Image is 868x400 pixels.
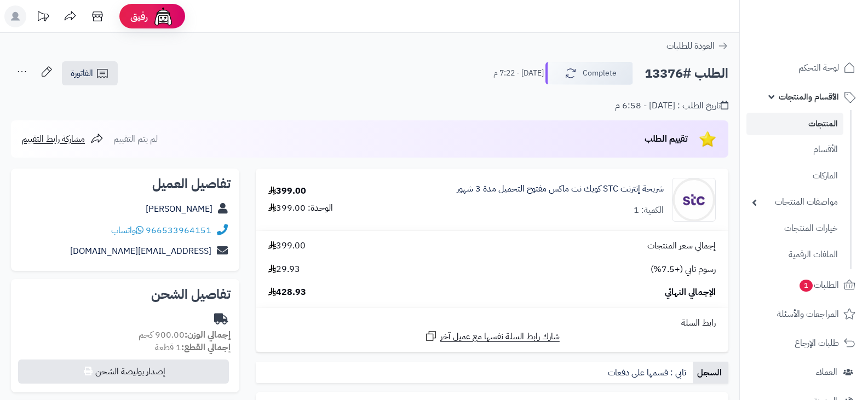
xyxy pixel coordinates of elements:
[746,138,843,161] a: الأقسام
[268,202,333,215] div: الوحدة: 399.00
[746,55,861,81] a: لوحة التحكم
[746,217,843,240] a: خيارات المنتجات
[746,243,843,266] a: الملفات الرقمية
[746,190,843,214] a: مواصفات المنتجات
[440,331,560,343] span: شارك رابط السلة نفسها مع عميل آخر
[746,330,861,356] a: طلبات الإرجاع
[155,341,231,354] small: 1 قطعة
[746,359,861,385] a: العملاء
[672,178,715,222] img: 1674765483-WhatsApp%20Image%202023-01-26%20at%2011.37.29%20PM-90x90.jpeg
[493,68,544,79] small: [DATE] - 7:22 م
[20,288,231,301] h2: تفاصيل الشحن
[70,245,211,258] a: [EMAIL_ADDRESS][DOMAIN_NAME]
[29,5,56,30] a: تحديثات المنصة
[603,362,693,384] a: تابي : قسمها على دفعات
[746,272,861,298] a: الطلبات1
[798,60,839,76] span: لوحة التحكم
[645,62,728,85] h2: الطلب #13376
[647,240,716,252] span: إجمالي سعر المنتجات
[424,329,560,343] a: شارك رابط السلة نفسها مع عميل آخر
[22,132,104,146] a: مشاركة رابط التقييم
[268,286,306,299] span: 428.93
[146,202,212,216] a: [PERSON_NAME]
[71,67,93,80] span: الفاتورة
[693,362,728,384] a: السجل
[651,263,716,276] span: رسوم تابي (+7.5%)
[113,132,158,146] span: لم يتم التقييم
[666,39,715,53] span: العودة للطلبات
[18,360,229,384] button: إصدار بوليصة الشحن
[268,185,306,198] div: 399.00
[746,164,843,188] a: الماركات
[139,328,231,341] small: 900.00 كجم
[798,277,839,293] span: الطلبات
[111,224,143,237] a: واتساب
[800,280,813,292] span: 1
[457,183,664,195] a: شريحة إنترنت STC كويك نت ماكس مفتوح التحميل مدة 3 شهور
[130,10,148,23] span: رفيق
[260,317,724,329] div: رابط السلة
[268,263,300,276] span: 29.93
[779,89,839,105] span: الأقسام والمنتجات
[146,224,211,237] a: 966533964151
[634,204,664,217] div: الكمية: 1
[746,113,843,135] a: المنتجات
[22,132,85,146] span: مشاركة رابط التقييم
[152,5,174,27] img: ai-face.png
[795,335,839,351] span: طلبات الإرجاع
[181,341,231,354] strong: إجمالي القطع:
[665,286,716,299] span: الإجمالي النهائي
[615,100,728,112] div: تاريخ الطلب : [DATE] - 6:58 م
[794,30,858,53] img: logo-2.png
[645,132,688,146] span: تقييم الطلب
[777,306,839,322] span: المراجعات والأسئلة
[185,328,231,341] strong: إجمالي الوزن:
[666,39,728,53] a: العودة للطلبات
[746,301,861,327] a: المراجعات والأسئلة
[20,177,231,190] h2: تفاصيل العميل
[816,364,837,380] span: العملاء
[62,61,118,85] a: الفاتورة
[545,62,633,85] button: Complete
[268,240,306,252] span: 399.00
